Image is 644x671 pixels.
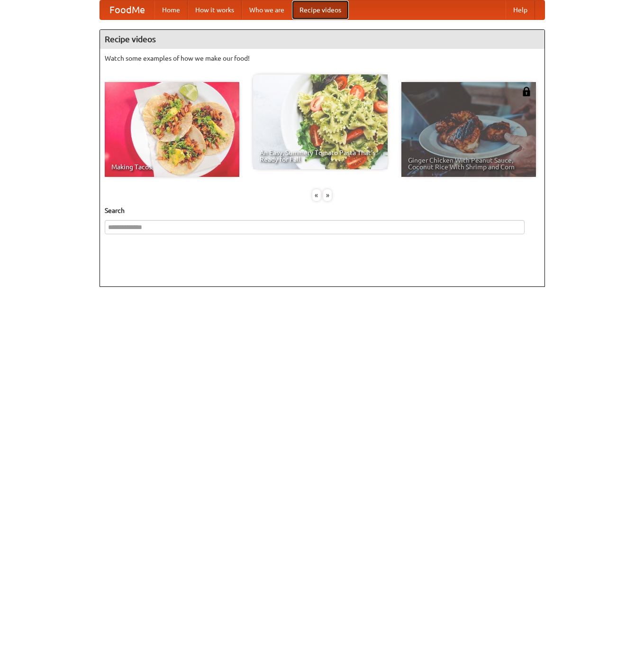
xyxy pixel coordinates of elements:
span: Making Tacos [111,164,233,170]
a: How it works [188,0,242,19]
h4: Recipe videos [100,30,544,49]
p: Watch some examples of how we make our food! [105,54,540,63]
a: FoodMe [100,0,154,19]
a: Help [506,0,535,19]
div: » [323,189,332,201]
a: Recipe videos [292,0,349,19]
div: « [312,189,321,201]
a: Making Tacos [105,82,239,177]
a: Home [154,0,188,19]
h5: Search [105,206,540,215]
span: An Easy, Summery Tomato Pasta That's Ready for Fall [260,149,381,163]
a: An Easy, Summery Tomato Pasta That's Ready for Fall [253,74,388,169]
img: 483408.png [522,87,531,96]
a: Who we are [242,0,292,19]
